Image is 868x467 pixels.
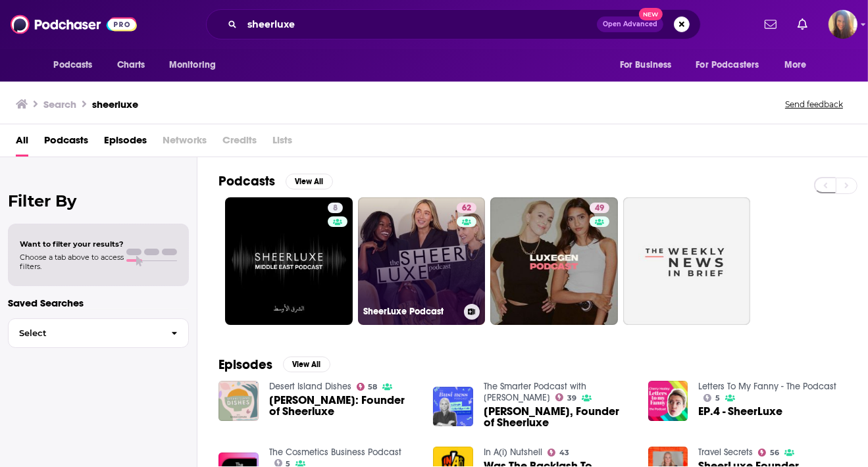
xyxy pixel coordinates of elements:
button: Show profile menu [829,10,857,39]
a: Show notifications dropdown [792,13,813,36]
button: open menu [775,53,823,78]
p: Saved Searches [8,297,189,309]
a: 8 [225,197,353,325]
a: 62 [457,203,476,213]
span: [PERSON_NAME], Founder of Sheerluxe [484,406,632,428]
span: 58 [368,384,377,390]
span: Podcasts [54,56,93,74]
span: Want to filter your results? [20,239,124,249]
a: Travel Secrets [698,447,753,458]
a: EpisodesView All [218,356,330,373]
a: In A(i) Nutshell [484,447,542,458]
a: 56 [758,449,779,456]
a: All [16,130,28,157]
a: 39 [555,393,576,401]
button: open menu [160,53,233,78]
a: Podcasts [44,130,88,157]
span: [PERSON_NAME]: Founder of Sheerluxe [269,395,418,417]
span: 39 [567,395,576,401]
button: open menu [688,53,779,78]
a: Georgie Coleridge-Cole, Founder of Sheerluxe [484,406,632,428]
span: For Business [620,56,672,74]
button: View All [283,356,330,372]
a: 49 [590,203,609,213]
span: For Podcasters [696,56,759,74]
a: 5 [703,394,720,402]
button: Open AdvancedNew [597,16,663,32]
span: 62 [462,202,471,215]
a: 43 [548,449,569,456]
span: Open Advanced [603,21,657,28]
button: View All [286,174,333,189]
img: Georgie Coleridge Cole: Founder of Sheerluxe [218,381,259,421]
button: open menu [611,53,688,78]
a: 8 [328,203,343,213]
h2: Filter By [8,191,189,210]
span: 5 [286,461,290,467]
a: The Smarter Podcast with Emily Austen [484,381,586,403]
a: The Cosmetics Business Podcast [269,447,401,458]
span: More [784,56,807,74]
a: Charts [109,53,153,78]
input: Search podcasts, credits, & more... [242,14,597,35]
a: 62SheerLuxe Podcast [358,197,486,325]
span: Charts [117,56,145,74]
span: New [639,8,663,20]
h2: Episodes [218,356,272,373]
span: 49 [595,202,604,215]
button: Select [8,318,189,348]
h3: SheerLuxe Podcast [363,306,459,317]
h3: sheerluxe [92,98,138,111]
img: Georgie Coleridge-Cole, Founder of Sheerluxe [433,387,473,427]
a: Letters To My Fanny - The Podcast [698,381,836,392]
span: Lists [272,130,292,157]
a: Georgie Coleridge Cole: Founder of Sheerluxe [269,395,418,417]
a: 58 [357,383,378,391]
span: Choose a tab above to access filters. [20,253,124,271]
span: Credits [222,130,257,157]
a: 5 [274,459,291,467]
a: Show notifications dropdown [759,13,782,36]
img: EP.4 - SheerLuxe [648,381,688,421]
h3: Search [43,98,76,111]
span: Logged in as AHartman333 [829,10,857,39]
span: Networks [163,130,207,157]
a: EP.4 - SheerLuxe [698,406,782,417]
button: Send feedback [781,99,847,110]
span: Monitoring [169,56,216,74]
a: PodcastsView All [218,173,333,189]
span: Select [9,329,161,337]
div: Search podcasts, credits, & more... [206,9,701,39]
button: open menu [45,53,110,78]
img: User Profile [829,10,857,39]
a: Desert Island Dishes [269,381,351,392]
span: 5 [715,395,720,401]
span: 43 [559,450,569,456]
h2: Podcasts [218,173,275,189]
span: 8 [333,202,338,215]
a: Episodes [104,130,147,157]
a: 49 [490,197,618,325]
span: 56 [770,450,779,456]
img: Podchaser - Follow, Share and Rate Podcasts [11,12,137,37]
